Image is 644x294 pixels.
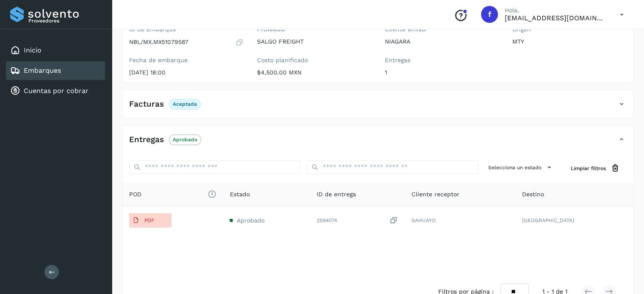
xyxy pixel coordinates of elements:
div: EntregasAprobado [122,132,633,154]
td: [GEOGRAPHIC_DATA] [515,206,633,234]
label: Cliente emisor [385,26,499,33]
div: Cuentas por cobrar [6,82,105,100]
a: Cuentas por cobrar [24,87,88,95]
p: SALGO FREIGHT [257,38,371,45]
p: Aceptada [173,101,197,107]
span: Limpiar filtros [571,165,606,172]
p: 1 [385,69,499,76]
p: Hola, [505,7,606,14]
label: Fecha de embarque [129,57,243,64]
button: Limpiar filtros [564,160,627,176]
div: 2594074 [317,216,398,225]
p: MTY [512,38,627,45]
a: Embarques [24,66,61,74]
label: ID de embarque [129,26,243,33]
span: Cliente receptor [412,190,459,199]
p: NBL/MX.MX51079587 [129,38,188,46]
div: FacturasAceptada [122,97,633,118]
span: Destino [522,190,544,199]
div: Inicio [6,41,105,60]
label: Origen [512,26,627,33]
span: ID de entrega [317,190,356,199]
p: [DATE] 18:00 [129,69,243,76]
label: Costo planificado [257,57,371,64]
h4: Facturas [129,99,164,109]
p: Proveedores [28,18,102,24]
td: SAHUAYO [405,206,515,234]
h4: Entregas [129,135,164,145]
p: Aprobado [173,137,197,143]
a: Inicio [24,46,41,54]
p: PDF [144,217,154,223]
div: Embarques [6,61,105,80]
span: Estado [229,190,249,199]
button: PDF [129,213,171,228]
label: Entregas [385,57,499,64]
span: Aprobado [236,217,264,224]
label: Proveedor [257,26,371,33]
p: facturacion@salgofreight.com [505,14,606,22]
p: $4,500.00 MXN [257,69,371,76]
button: Selecciona un estado [485,160,557,174]
p: NIAGARA [385,38,499,45]
span: POD [129,190,216,199]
